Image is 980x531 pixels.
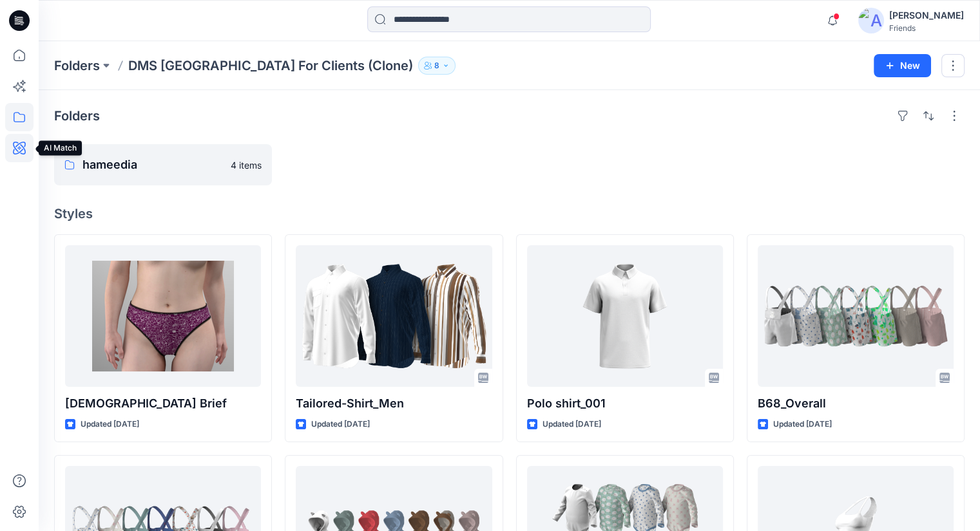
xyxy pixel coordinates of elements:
p: 4 items [231,158,262,172]
p: Tailored-Shirt_Men [296,395,492,413]
img: avatar [858,8,884,33]
a: Folders [54,57,100,75]
a: Ladies Brief [65,245,261,387]
a: Tailored-Shirt_Men [296,245,492,387]
div: [PERSON_NAME] [889,8,964,23]
div: Friends [889,23,964,33]
p: hameedia [82,156,223,174]
a: Polo shirt_001 [527,245,723,387]
a: B68_Overall [758,245,954,387]
p: Updated [DATE] [543,418,601,431]
p: Updated [DATE] [773,418,832,431]
h4: Folders [54,108,100,124]
p: Updated [DATE] [81,418,139,431]
p: B68_Overall [758,395,954,413]
p: DMS [GEOGRAPHIC_DATA] For Clients (Clone) [128,57,413,75]
button: New [874,54,931,77]
button: 8 [418,57,456,75]
p: Polo shirt_001 [527,395,723,413]
a: hameedia4 items [54,144,272,185]
h4: Styles [54,206,965,221]
p: 8 [434,59,439,73]
p: [DEMOGRAPHIC_DATA] Brief [65,395,261,413]
p: Updated [DATE] [311,418,370,431]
